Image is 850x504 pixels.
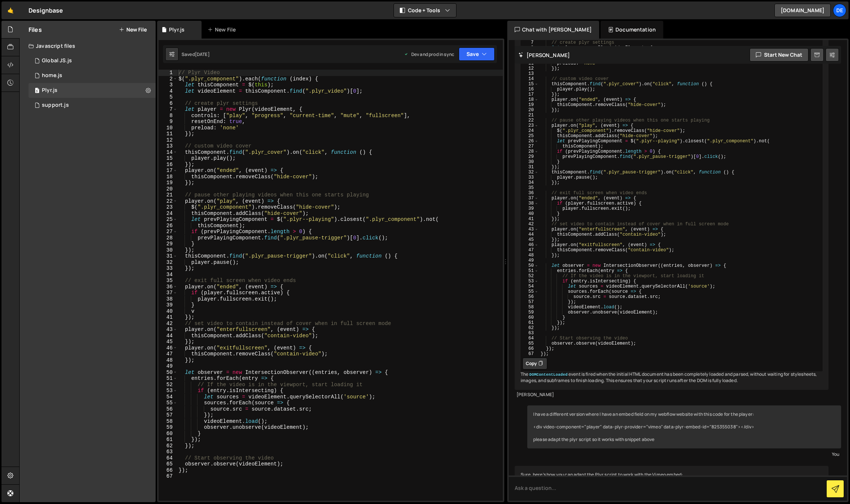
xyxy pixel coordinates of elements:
div: Chat with [PERSON_NAME] [507,21,599,39]
div: 2 [159,76,177,82]
div: 4 [159,88,177,94]
div: 24 [521,128,538,133]
div: 62 [521,325,538,331]
a: 🤙 [1,1,20,19]
div: 42 [159,321,177,327]
div: 18 [159,174,177,180]
div: 11 [159,131,177,137]
div: 51 [521,268,538,273]
div: 22 [521,118,538,123]
div: 46 [521,242,538,248]
div: 65 [159,461,177,467]
div: 67 [159,473,177,480]
div: [DATE] [195,51,210,57]
div: support.js [42,102,69,109]
div: 29 [521,154,538,159]
div: 41 [159,314,177,321]
div: Saved [182,51,210,57]
div: 17 [159,168,177,174]
div: 45 [521,237,538,242]
div: 25 [159,216,177,223]
div: 32 [521,170,538,175]
div: 15 [521,82,538,87]
div: 47 [159,351,177,357]
div: 14 [159,149,177,156]
div: New File [207,26,239,33]
div: 2431/8418.js [29,98,156,113]
div: 57 [521,299,538,305]
div: Global JS.js [42,57,72,64]
div: 31 [521,165,538,170]
div: 56 [159,406,177,412]
div: 12 [159,137,177,143]
button: Code + Tools [394,4,456,17]
div: 16 [521,87,538,92]
div: 47 [521,248,538,253]
div: 48 [159,357,177,364]
div: 52 [521,273,538,279]
a: [DOMAIN_NAME] [774,4,831,17]
button: Start new chat [750,48,809,62]
div: 35 [159,278,177,284]
div: 67 [521,351,538,357]
button: New File [119,27,147,33]
div: 44 [159,333,177,339]
div: 61 [159,437,177,443]
div: 49 [521,258,538,263]
div: 43 [159,326,177,333]
div: Documentation [601,21,663,39]
div: You [529,450,839,458]
div: 25 [521,133,538,139]
div: 20 [159,186,177,192]
div: 51 [159,375,177,382]
div: 21 [521,113,538,118]
div: 2431/24125.js [29,68,156,83]
div: 10 [159,125,177,131]
a: De [833,4,846,17]
div: 55 [521,289,538,294]
div: 50 [521,263,538,268]
div: 61 [521,320,538,325]
div: 6 [159,100,177,107]
div: 19 [521,102,538,107]
div: 8 [159,113,177,119]
div: 36 [159,284,177,290]
div: 1 [159,70,177,76]
div: 32 [159,259,177,266]
div: I have a different version where I have an embed field on my webflow website with this code for t... [527,405,841,448]
div: Dev and prod in sync [404,51,454,57]
div: 17 [521,92,538,97]
div: 19 [159,180,177,186]
div: 37 [159,290,177,296]
div: 59 [159,424,177,431]
h2: Files [29,26,42,34]
div: 23 [521,123,538,128]
div: 2431/4123.js [29,53,156,68]
div: 42 [521,222,538,227]
div: 58 [159,418,177,425]
div: 46 [159,345,177,351]
div: 20 [521,107,538,113]
div: 37 [521,196,538,201]
div: 43 [521,227,538,232]
div: 39 [159,302,177,308]
div: 13 [521,71,538,76]
div: 44 [521,232,538,237]
div: 40 [521,211,538,216]
div: 30 [159,247,177,253]
div: 27 [159,229,177,235]
div: 39 [521,206,538,211]
div: 66 [521,346,538,351]
div: 57 [159,412,177,418]
div: 38 [521,201,538,206]
button: Save [459,47,495,61]
div: 59 [521,310,538,315]
div: Plyr.js [42,87,57,94]
div: 30 [521,159,538,165]
div: 36 [521,190,538,196]
div: 7 [159,106,177,113]
div: 28 [521,149,538,154]
div: 64 [159,455,177,461]
div: 22 [159,198,177,205]
h2: [PERSON_NAME] [518,52,570,59]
